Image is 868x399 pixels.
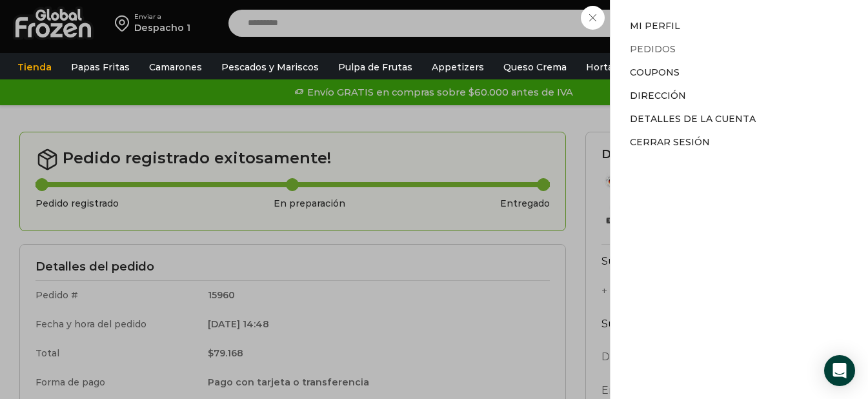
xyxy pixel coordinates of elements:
[497,55,573,79] a: Queso Crema
[425,55,490,79] a: Appetizers
[143,55,208,79] a: Camarones
[580,55,640,79] a: Hortalizas
[630,113,756,125] a: Detalles de la cuenta
[630,43,676,55] a: Pedidos
[65,55,136,79] a: Papas Fritas
[11,55,58,79] a: Tienda
[630,20,680,32] a: Mi perfil
[630,66,680,78] a: Coupons
[824,355,855,386] div: Open Intercom Messenger
[332,55,419,79] a: Pulpa de Frutas
[215,55,325,79] a: Pescados y Mariscos
[630,90,686,101] a: Dirección
[630,136,710,148] a: Cerrar sesión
